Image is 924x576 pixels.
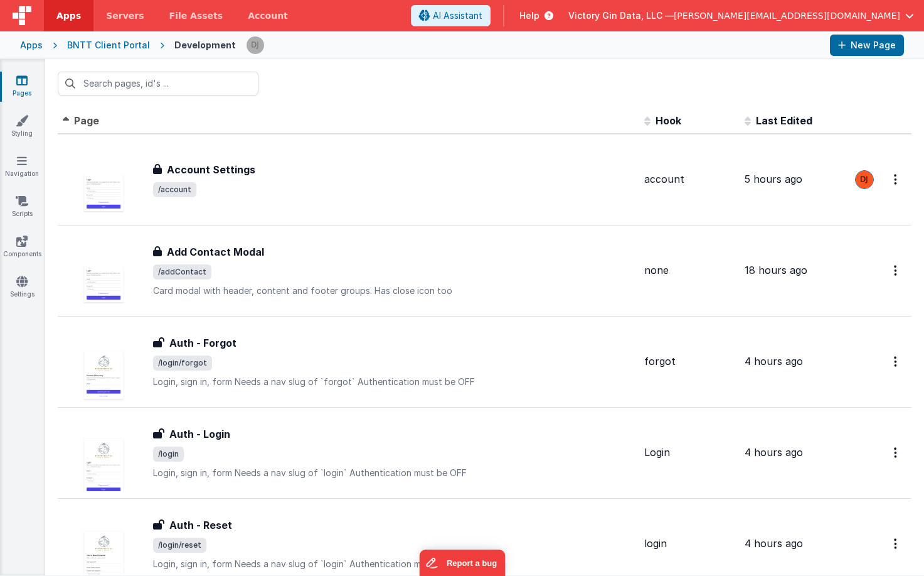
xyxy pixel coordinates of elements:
button: Options [886,349,906,374]
span: /account [153,182,196,197]
span: /login [153,447,184,462]
div: none [644,263,735,278]
iframe: Marker.io feedback button [419,550,505,576]
span: AI Assistant [433,9,482,22]
div: login [644,536,735,551]
div: Apps [20,39,43,52]
span: 5 hours ago [745,173,802,185]
span: 4 hours ago [745,537,803,550]
span: File Assets [169,9,223,22]
span: Servers [106,9,144,22]
span: 4 hours ago [745,446,803,459]
h3: Auth - Reset [169,518,232,533]
p: Card modal with header, content and footer groups. Has close icon too [153,285,634,297]
h3: Auth - Forgot [169,335,236,350]
span: Last Edited [756,114,812,127]
span: 4 hours ago [745,355,803,367]
div: forgot [644,354,735,369]
h3: Account Settings [167,162,255,177]
span: Apps [56,9,81,22]
h3: Add Contact Modal [167,244,264,259]
span: 18 hours ago [745,264,807,276]
div: Login [644,445,735,460]
span: /addContact [153,264,211,280]
button: Victory Gin Data, LLC — [PERSON_NAME][EMAIL_ADDRESS][DOMAIN_NAME] [568,9,914,22]
span: /login/forgot [153,356,212,371]
span: Hook [656,114,681,127]
span: Victory Gin Data, LLC — [568,9,674,22]
h3: Auth - Login [169,427,230,442]
button: Options [886,531,906,557]
div: account [644,172,735,187]
div: BNTT Client Portal [67,39,150,52]
button: Options [886,440,906,465]
span: Help [519,9,539,22]
button: Options [886,258,906,283]
img: f3d315f864dfd729bbf95c1be5919636 [856,171,873,188]
button: Options [886,166,906,192]
span: Page [74,114,99,127]
button: AI Assistant [411,5,491,26]
p: Login, sign in, form Needs a nav slug of `login` Authentication must be OFF [153,558,634,570]
input: Search pages, id's ... [58,72,258,95]
span: [PERSON_NAME][EMAIL_ADDRESS][DOMAIN_NAME] [674,9,900,22]
p: Login, sign in, form Needs a nav slug of `forgot` Authentication must be OFF [153,376,634,388]
div: Development [174,39,236,52]
span: /login/reset [153,538,206,553]
button: New Page [830,35,904,56]
img: f3d315f864dfd729bbf95c1be5919636 [247,36,264,54]
p: Login, sign in, form Needs a nav slug of `login` Authentication must be OFF [153,467,634,479]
